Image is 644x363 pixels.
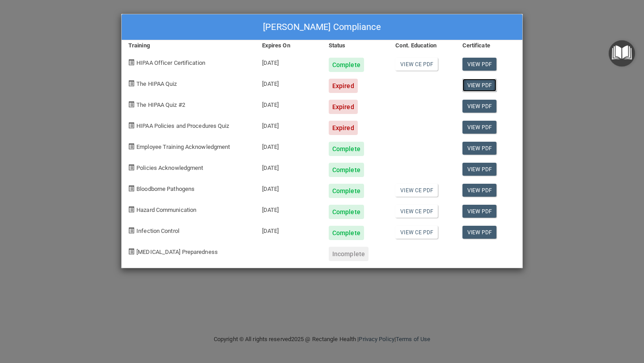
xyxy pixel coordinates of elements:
[462,58,497,71] a: View PDF
[136,122,229,129] span: HIPAA Policies and Procedures Quiz
[322,40,389,51] div: Status
[462,79,497,92] a: View PDF
[255,51,322,72] div: [DATE]
[255,135,322,156] div: [DATE]
[329,247,369,261] div: Incomplete
[329,142,364,156] div: Complete
[136,207,196,213] span: Hazard Communication
[329,163,364,177] div: Complete
[255,198,322,219] div: [DATE]
[122,14,522,40] div: [PERSON_NAME] Compliance
[329,79,358,93] div: Expired
[462,163,497,176] a: View PDF
[389,40,455,51] div: Cont. Education
[462,100,497,113] a: View PDF
[255,156,322,177] div: [DATE]
[122,40,255,51] div: Training
[329,100,358,114] div: Expired
[329,205,364,219] div: Complete
[136,80,177,87] span: The HIPAA Quiz
[329,58,364,72] div: Complete
[136,228,179,234] span: Infection Control
[395,184,438,197] a: View CE PDF
[255,114,322,135] div: [DATE]
[462,205,497,218] a: View PDF
[136,144,230,150] span: Employee Training Acknowledgment
[136,59,205,66] span: HIPAA Officer Certification
[395,226,438,239] a: View CE PDF
[395,58,438,71] a: View CE PDF
[609,40,635,67] button: Open Resource Center
[255,40,322,51] div: Expires On
[136,101,185,108] span: The HIPAA Quiz #2
[329,226,364,240] div: Complete
[136,186,195,192] span: Bloodborne Pathogens
[255,177,322,198] div: [DATE]
[255,219,322,240] div: [DATE]
[255,72,322,93] div: [DATE]
[462,226,497,239] a: View PDF
[136,249,218,255] span: [MEDICAL_DATA] Preparedness
[136,165,203,171] span: Policies Acknowledgment
[456,40,522,51] div: Certificate
[395,205,438,218] a: View CE PDF
[462,142,497,155] a: View PDF
[255,93,322,114] div: [DATE]
[462,184,497,197] a: View PDF
[462,121,497,134] a: View PDF
[329,121,358,135] div: Expired
[329,184,364,198] div: Complete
